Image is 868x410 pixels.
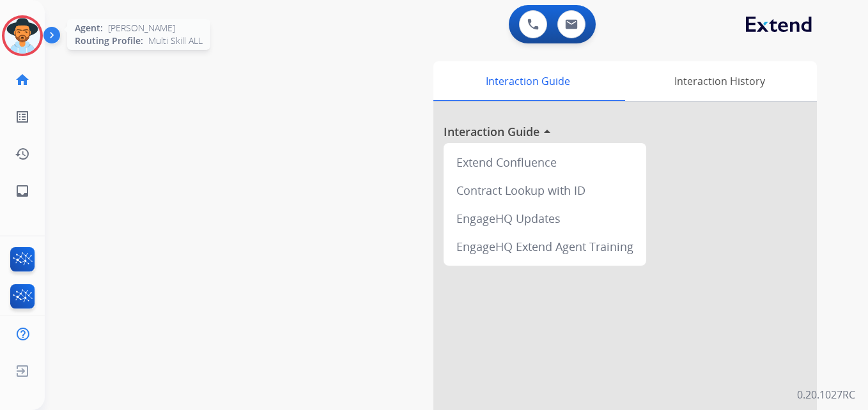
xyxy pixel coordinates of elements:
span: Agent: [75,22,103,34]
span: Multi Skill ALL [148,34,203,47]
img: avatar [4,18,40,54]
div: Interaction Guide [433,61,622,101]
mat-icon: inbox [15,183,30,199]
mat-icon: home [15,72,30,87]
div: Contract Lookup with ID [449,176,641,204]
div: Extend Confluence [449,148,641,176]
mat-icon: list_alt [15,109,30,125]
span: Routing Profile: [75,34,143,47]
mat-icon: history [15,146,30,162]
div: EngageHQ Extend Agent Training [449,232,641,261]
span: [PERSON_NAME] [108,22,175,34]
p: 0.20.1027RC [797,387,855,402]
div: Interaction History [622,61,817,101]
div: EngageHQ Updates [449,204,641,232]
